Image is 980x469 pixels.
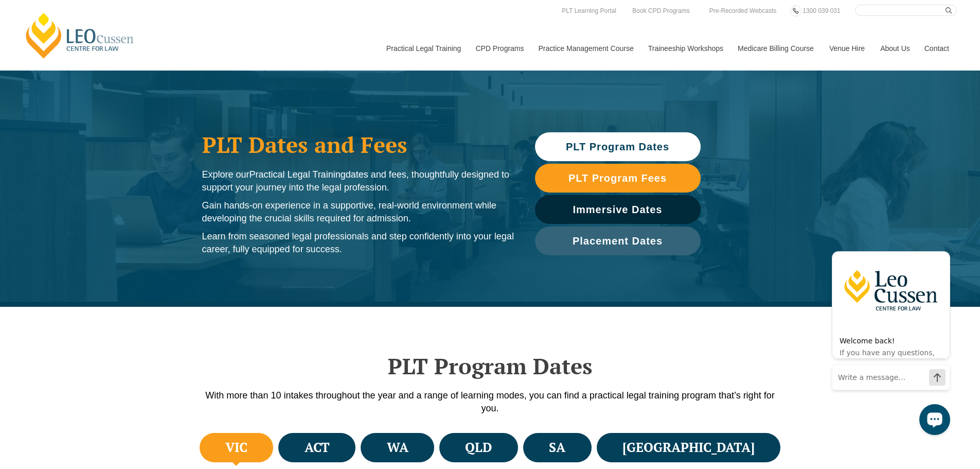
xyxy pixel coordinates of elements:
a: Pre-Recorded Webcasts [707,5,779,16]
a: Placement Dates [535,227,701,255]
a: Book CPD Programs [630,5,692,16]
p: Explore our dates and fees, thoughtfully designed to support your journey into the legal profession. [202,168,514,194]
h4: SA [549,439,565,456]
a: PLT Program Fees [535,164,701,193]
span: Practical Legal Training [250,169,346,180]
a: PLT Program Dates [535,132,701,161]
a: PLT Learning Portal [559,5,619,16]
a: About Us [872,26,917,71]
a: Immersive Dates [535,195,701,224]
span: PLT Program Fees [568,173,667,183]
span: 1300 039 031 [803,7,840,14]
h4: [GEOGRAPHIC_DATA] [622,439,755,456]
a: Practice Management Course [531,26,640,71]
p: Gain hands-on experience in a supportive, real-world environment while developing the crucial ski... [202,199,514,225]
a: Medicare Billing Course [730,26,822,71]
span: PLT Program Dates [566,142,669,152]
p: With more than 10 intakes throughout the year and a range of learning modes, you can find a pract... [197,389,783,415]
a: [PERSON_NAME] Centre for Law [23,11,137,60]
span: Placement Dates [573,236,663,246]
a: Traineeship Workshops [640,26,730,71]
a: Practical Legal Training [379,26,468,71]
h2: PLT Program Dates [197,353,783,379]
h1: PLT Dates and Fees [202,132,514,158]
h4: QLD [465,439,492,456]
h4: ACT [305,439,330,456]
h4: WA [387,439,408,456]
a: Venue Hire [822,26,872,71]
p: Learn from seasoned legal professionals and step confidently into your legal career, fully equipp... [202,230,514,256]
a: CPD Programs [468,26,530,71]
a: 1300 039 031 [800,5,843,16]
iframe: LiveChat chat widget [824,232,954,443]
span: Immersive Dates [573,204,663,215]
a: Contact [917,26,957,71]
h4: VIC [225,439,247,456]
